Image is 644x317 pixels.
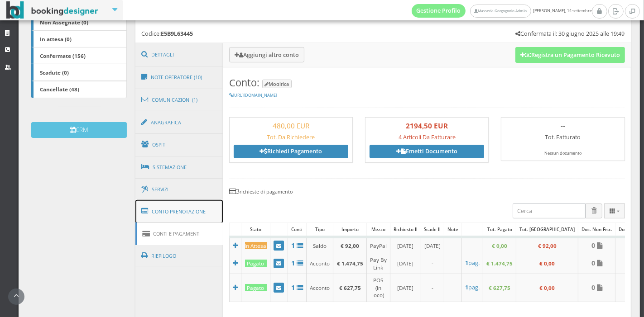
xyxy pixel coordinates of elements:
a: Richiedi Pagamento [234,145,348,158]
td: Acconto [307,253,333,274]
button: Columns [604,203,625,218]
button: CRM [31,122,127,138]
a: Dettagli [135,43,223,66]
h5: Codice: [141,30,193,37]
div: Tipo [307,223,333,236]
div: Mezzo [367,223,390,236]
a: Masseria Gorgognolo Admin [470,5,531,18]
a: Non Assegnate (0) [31,14,127,31]
h3: -- [505,122,620,130]
b: Scadute (0) [40,69,69,76]
a: Scadute (0) [31,64,127,81]
b: € 92,00 [341,242,359,249]
a: Servizi [135,178,223,201]
div: Conti [288,223,306,236]
div: Tot. Pagato [483,223,516,236]
div: Stato [241,223,269,236]
h5: Tot. Fatturato [505,134,620,141]
div: In Attesa [245,242,267,250]
td: Saldo [307,237,333,253]
b: € 0,00 [539,260,555,267]
td: PayPal [366,237,390,253]
a: 1 [291,241,303,249]
a: 1pag. [465,284,480,291]
b: Confermate (156) [40,52,86,59]
div: Pagato [245,260,267,267]
b: In attesa (0) [40,35,72,43]
a: 1 [291,259,303,267]
div: Note [444,223,461,236]
a: Conti e Pagamenti [135,222,223,245]
span: [PERSON_NAME], 14 settembre [412,4,592,18]
h4: 3 [229,187,625,195]
a: Emetti Documento [370,145,484,158]
img: BookingDesigner.com [6,1,98,19]
td: Pay By Link [366,253,390,274]
b: E5B9L63445 [161,30,193,38]
h5: pag. [465,284,480,291]
b: 2194,50 EUR [406,121,448,130]
a: 1 [291,284,303,291]
div: Pagato [245,284,267,292]
a: 1pag. [465,260,480,266]
b: € 1.474,75 [337,260,363,267]
a: Ospiti [135,133,223,156]
a: Confermate (156) [31,47,127,64]
a: In attesa (0) [31,30,127,47]
a: Comunicazioni (1) [135,88,223,112]
a: Note Operatore (10) [135,66,223,89]
b: 0 [591,241,595,250]
b: 1 [291,283,295,292]
b: € 627,75 [339,284,361,291]
div: Colonne [604,203,625,218]
h5: pag. [465,260,480,266]
b: € 627,75 [489,284,510,291]
b: 0 [591,259,595,267]
b: 1 [291,259,295,267]
a: Gestione Profilo [412,4,466,18]
a: Anagrafica [135,111,223,134]
div: Tot. [GEOGRAPHIC_DATA] [516,223,578,236]
td: [DATE] [390,237,421,253]
b: 0 [591,283,595,292]
div: Importo [333,223,366,236]
a: [URL][DOMAIN_NAME] [229,92,277,98]
b: 1 [291,241,295,250]
button: Modifica [262,80,292,88]
td: [DATE] [390,274,421,302]
td: [DATE] [421,237,444,253]
b: Non Assegnate (0) [40,19,88,26]
td: [DATE] [390,253,421,274]
div: Nessun documento [505,151,620,156]
td: Acconto [307,274,333,302]
td: - [421,253,444,274]
b: € 0,00 [492,242,507,249]
h3: Conto: [229,77,625,89]
h5: 4 Articoli Da Fatturare [370,134,484,141]
b: € 0,00 [539,284,555,291]
a: Cancellate (48) [31,81,127,98]
small: richieste di pagamento [240,188,293,195]
b: 1 [465,259,468,267]
a: Conto Prenotazione [135,200,223,223]
h3: 480,00 EUR [234,122,348,130]
input: Cerca [513,203,586,218]
a: Sistemazione [135,156,223,179]
b: 1 [465,284,468,291]
a: Riepilogo [135,244,223,268]
b: € 1.474,75 [486,260,513,267]
b: € 92,00 [538,242,557,249]
button: Registra un Pagamento Ricevuto [515,47,625,62]
div: Richiesto il [390,223,421,236]
td: POS (in loco) [366,274,390,302]
div: Scade il [421,223,444,236]
h5: Confermata il: 30 giugno 2025 alle 19:49 [515,30,625,37]
b: Cancellate (48) [40,85,79,93]
h5: Tot. Da Richiedere [234,134,348,141]
td: - [421,274,444,302]
button: Aggiungi altro conto [229,47,304,62]
div: Doc. Non Fisc. [578,223,615,236]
